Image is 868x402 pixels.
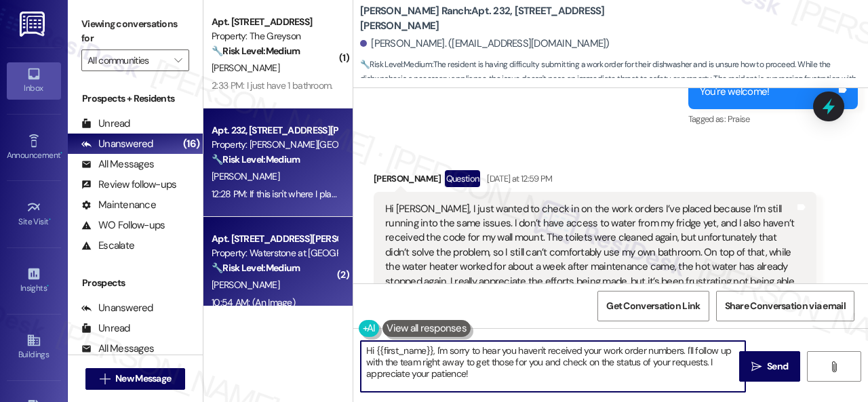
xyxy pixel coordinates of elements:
[60,148,62,158] span: •
[81,178,176,192] div: Review follow-ups
[81,117,130,131] div: Unread
[212,15,337,29] div: Apt. [STREET_ADDRESS]
[7,196,61,233] a: Site Visit •
[87,49,167,71] input: All communities
[212,279,279,291] span: [PERSON_NAME]
[739,351,800,382] button: Send
[100,374,110,384] i: 
[767,359,788,374] span: Send
[728,113,750,125] span: Praise
[81,198,156,212] div: Maintenance
[115,371,171,386] span: New Message
[374,170,816,192] div: [PERSON_NAME]
[360,59,432,70] strong: 🔧 Risk Level: Medium
[81,218,165,233] div: WO Follow-ups
[68,276,203,290] div: Prospects
[751,361,762,372] i: 
[81,321,130,336] div: Unread
[212,138,337,152] div: Property: [PERSON_NAME][GEOGRAPHIC_DATA]
[49,215,51,224] span: •
[212,246,337,260] div: Property: Waterstone at [GEOGRAPHIC_DATA]
[360,58,868,101] span: : The resident is having difficulty submitting a work order for their dishwasher and is unsure ho...
[212,29,337,43] div: Property: The Greyson
[174,55,182,66] i: 
[445,170,481,187] div: Question
[212,79,333,92] div: 2:33 PM: I just have 1 bathroom.
[606,299,700,313] span: Get Conversation Link
[20,12,47,37] img: ResiDesk Logo
[81,14,189,49] label: Viewing conversations for
[212,232,337,246] div: Apt. [STREET_ADDRESS][PERSON_NAME]
[360,37,610,51] div: [PERSON_NAME]. ([EMAIL_ADDRESS][DOMAIN_NAME])
[81,137,153,151] div: Unanswered
[829,361,839,372] i: 
[47,281,49,291] span: •
[484,172,552,186] div: [DATE] at 12:59 PM
[716,291,854,321] button: Share Conversation via email
[212,153,300,165] strong: 🔧 Risk Level: Medium
[212,188,537,200] div: 12:28 PM: If this isn't where I place work orders may I be redirected somewhere else
[81,239,134,253] div: Escalate
[212,62,279,74] span: [PERSON_NAME]
[361,341,745,392] textarea: To enrich screen reader interactions, please activate Accessibility in Grammarly extension settings
[85,368,186,390] button: New Message
[7,62,61,99] a: Inbox
[700,85,770,99] div: You're welcome!
[212,170,279,182] span: [PERSON_NAME]
[7,262,61,299] a: Insights •
[180,134,203,155] div: (16)
[81,157,154,172] div: All Messages
[81,342,154,356] div: All Messages
[597,291,709,321] button: Get Conversation Link
[212,296,295,308] div: 10:54 AM: (An Image)
[360,4,631,33] b: [PERSON_NAME] Ranch: Apt. 232, [STREET_ADDRESS][PERSON_NAME]
[7,329,61,365] a: Buildings
[688,109,858,129] div: Tagged as:
[725,299,846,313] span: Share Conversation via email
[68,92,203,106] div: Prospects + Residents
[212,262,300,274] strong: 🔧 Risk Level: Medium
[212,45,300,57] strong: 🔧 Risk Level: Medium
[385,202,795,304] div: Hi [PERSON_NAME], I just wanted to check in on the work orders I’ve placed because I’m still runn...
[81,301,153,315] div: Unanswered
[212,123,337,138] div: Apt. 232, [STREET_ADDRESS][PERSON_NAME]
